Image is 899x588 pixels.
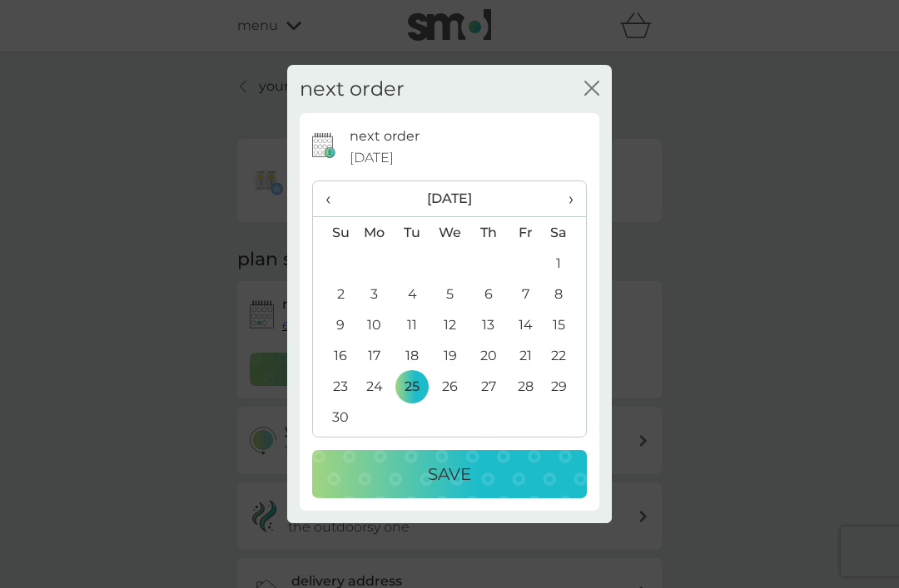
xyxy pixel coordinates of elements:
[350,147,394,169] span: [DATE]
[394,309,431,340] td: 11
[544,217,586,249] th: Sa
[313,217,355,249] th: Su
[394,217,431,249] th: Tu
[507,279,544,309] td: 7
[313,340,355,371] td: 16
[544,371,586,402] td: 29
[507,340,544,371] td: 21
[355,181,544,217] th: [DATE]
[325,181,343,216] span: ‹
[355,371,394,402] td: 24
[469,217,507,249] th: Th
[313,402,355,432] td: 30
[394,371,431,402] td: 25
[394,279,431,309] td: 4
[355,217,394,249] th: Mo
[350,126,420,147] p: next order
[431,217,469,249] th: We
[469,279,507,309] td: 6
[507,217,544,249] th: Fr
[313,309,355,340] td: 9
[312,450,587,498] button: Save
[544,340,586,371] td: 22
[469,309,507,340] td: 13
[469,371,507,402] td: 27
[313,371,355,402] td: 23
[355,309,394,340] td: 10
[313,279,355,309] td: 2
[584,81,599,98] button: close
[355,340,394,371] td: 17
[431,371,469,402] td: 26
[544,309,586,340] td: 15
[507,371,544,402] td: 28
[431,309,469,340] td: 12
[557,181,574,216] span: ›
[431,279,469,309] td: 5
[544,279,586,309] td: 8
[428,461,471,487] p: Save
[355,279,394,309] td: 3
[544,248,586,279] td: 1
[394,340,431,371] td: 18
[300,77,405,101] h2: next order
[469,340,507,371] td: 20
[431,340,469,371] td: 19
[507,309,544,340] td: 14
